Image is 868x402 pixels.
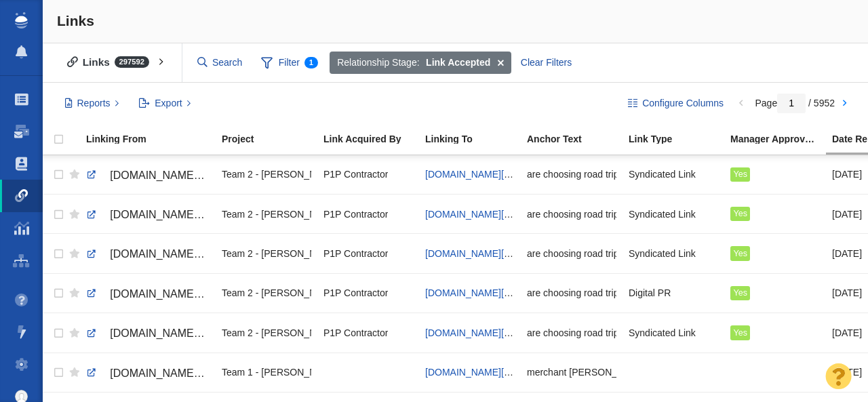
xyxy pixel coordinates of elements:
[425,134,526,146] a: Linking To
[425,287,555,298] a: [DOMAIN_NAME][URL][DATE]
[513,52,579,75] div: Clear Filters
[629,327,696,339] span: Syndicated Link
[323,208,388,220] span: P1P Contractor
[110,327,258,339] span: [DOMAIN_NAME][URL][DATE]
[222,358,311,387] div: Team 1 - [PERSON_NAME] | [PERSON_NAME] | [PERSON_NAME]\Merchant Maverick\Merchant Maverick - Digi...
[222,279,311,308] div: Team 2 - [PERSON_NAME] | [PERSON_NAME] | [PERSON_NAME]\Retrospec\Retrospec - Digital PR - [DATE] ...
[527,279,616,308] div: are choosing road trips over flights
[86,134,220,144] div: Linking From
[623,195,724,234] td: Syndicated Link
[304,57,318,68] span: 1
[623,155,724,195] td: Syndicated Link
[425,169,555,180] a: [DOMAIN_NAME][URL][DATE]
[724,234,826,273] td: Yes
[86,362,210,385] a: [DOMAIN_NAME][URL][US_STATE]
[733,288,747,298] span: Yes
[724,313,826,353] td: Yes
[222,239,311,268] div: Team 2 - [PERSON_NAME] | [PERSON_NAME] | [PERSON_NAME]\Retrospec\Retrospec - Digital PR - [DATE] ...
[222,134,322,144] div: Project
[623,313,724,353] td: Syndicated Link
[629,247,696,260] span: Syndicated Link
[755,98,835,108] span: Page / 5952
[86,164,210,187] a: [DOMAIN_NAME][URL][DATE]
[317,273,419,313] td: P1P Contractor
[317,195,419,234] td: P1P Contractor
[110,248,258,260] span: [DOMAIN_NAME][URL][DATE]
[629,134,729,146] a: Link Type
[642,96,724,110] span: Configure Columns
[155,96,182,110] span: Export
[527,160,616,189] div: are choosing road trips over flights
[629,168,696,180] span: Syndicated Link
[527,199,616,228] div: are choosing road trips over flights
[86,322,210,345] a: [DOMAIN_NAME][URL][DATE]
[629,134,729,144] div: Link Type
[425,248,555,259] a: [DOMAIN_NAME][URL][DATE]
[317,313,419,353] td: P1P Contractor
[110,209,258,220] span: [DOMAIN_NAME][URL][DATE]
[57,13,94,28] span: Links
[317,234,419,273] td: P1P Contractor
[317,155,419,195] td: P1P Contractor
[623,273,724,313] td: Digital PR
[724,195,826,234] td: Yes
[425,209,555,220] a: [DOMAIN_NAME][URL][DATE]
[425,367,526,378] a: [DOMAIN_NAME][URL]
[527,358,616,387] div: merchant [PERSON_NAME]'s
[15,12,27,28] img: buzzstream_logo_iconsimple.png
[733,328,747,338] span: Yes
[86,243,210,266] a: [DOMAIN_NAME][URL][DATE]
[620,92,732,115] button: Configure Columns
[730,134,831,144] div: Manager Approved Link?
[337,56,419,70] span: Relationship Stage:
[57,92,127,115] button: Reports
[110,288,258,300] span: [DOMAIN_NAME][URL][DATE]
[733,169,747,179] span: Yes
[323,134,424,146] a: Link Acquired By
[623,234,724,273] td: Syndicated Link
[527,134,627,144] div: Anchor Text
[222,160,311,189] div: Team 2 - [PERSON_NAME] | [PERSON_NAME] | [PERSON_NAME]\Retrospec\Retrospec - Digital PR - [DATE] ...
[730,134,831,146] a: Manager Approved Link?
[192,51,249,75] input: Search
[323,134,424,144] div: Link Acquired By
[222,199,311,228] div: Team 2 - [PERSON_NAME] | [PERSON_NAME] | [PERSON_NAME]\Retrospec\Retrospec - Digital PR - [DATE] ...
[110,169,258,181] span: [DOMAIN_NAME][URL][DATE]
[77,96,111,110] span: Reports
[733,249,747,258] span: Yes
[110,367,285,379] span: [DOMAIN_NAME][URL][US_STATE]
[733,209,747,218] span: Yes
[425,327,555,338] a: [DOMAIN_NAME][URL][DATE]
[527,134,627,146] a: Anchor Text
[86,283,210,306] a: [DOMAIN_NAME][URL][DATE]
[629,208,696,220] span: Syndicated Link
[629,287,671,299] span: Digital PR
[323,168,388,180] span: P1P Contractor
[724,155,826,195] td: Yes
[323,327,388,339] span: P1P Contractor
[132,92,199,115] button: Export
[323,287,388,299] span: P1P Contractor
[86,134,220,146] a: Linking From
[724,273,826,313] td: Yes
[254,50,325,76] span: Filter
[86,203,210,226] a: [DOMAIN_NAME][URL][DATE]
[222,318,311,347] div: Team 2 - [PERSON_NAME] | [PERSON_NAME] | [PERSON_NAME]\Retrospec\Retrospec - Digital PR - [DATE] ...
[426,56,490,70] strong: Link Accepted
[425,134,526,144] div: Linking To
[527,239,616,268] div: are choosing road trips over flights
[323,247,388,260] span: P1P Contractor
[527,318,616,347] div: are choosing road trips over flights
